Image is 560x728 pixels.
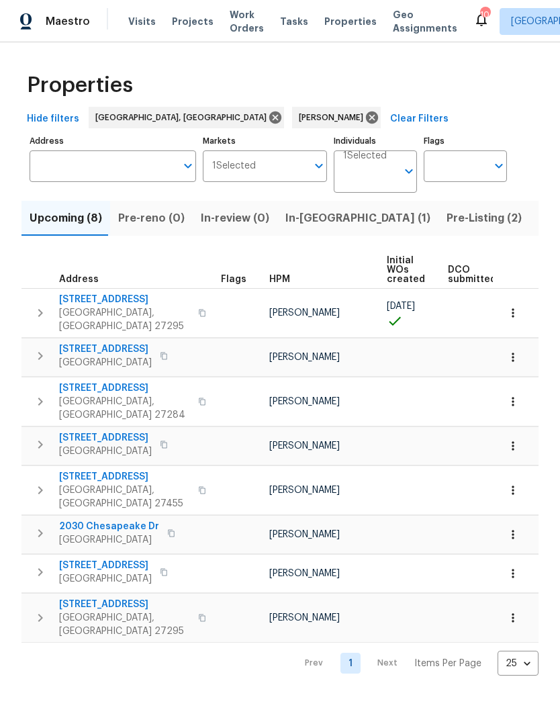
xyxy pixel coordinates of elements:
span: Properties [27,79,133,92]
span: In-review (0) [201,209,269,228]
span: DCO submitted [448,265,496,284]
span: 1 Selected [343,150,387,162]
span: [STREET_ADDRESS] [59,343,152,356]
button: Open [400,162,418,181]
span: [GEOGRAPHIC_DATA] [59,356,152,369]
span: [STREET_ADDRESS] [59,381,190,395]
div: [PERSON_NAME] [292,107,381,128]
span: [PERSON_NAME] [269,308,340,318]
span: 1 Selected [212,161,256,172]
span: [GEOGRAPHIC_DATA] [59,445,152,458]
span: Pre-reno (0) [118,209,185,228]
button: Open [310,156,328,175]
span: Initial WOs created [387,256,425,284]
span: [STREET_ADDRESS] [59,598,190,611]
span: Work Orders [230,8,264,35]
div: 25 [498,646,539,681]
span: [PERSON_NAME] [269,569,340,578]
label: Markets [203,137,328,145]
span: Geo Assignments [393,8,457,35]
span: [PERSON_NAME] [269,530,340,539]
span: Upcoming (8) [30,209,102,228]
span: Projects [172,15,214,28]
button: Open [179,156,197,175]
span: HPM [269,275,290,284]
span: [STREET_ADDRESS] [59,293,190,306]
span: [STREET_ADDRESS] [59,470,190,484]
span: [GEOGRAPHIC_DATA], [GEOGRAPHIC_DATA] 27455 [59,484,190,510]
div: [GEOGRAPHIC_DATA], [GEOGRAPHIC_DATA] [89,107,284,128]
button: Open [489,156,508,175]
label: Individuals [334,137,417,145]
span: [STREET_ADDRESS] [59,431,152,445]
span: [STREET_ADDRESS] [59,559,152,572]
span: [PERSON_NAME] [269,397,340,406]
span: Hide filters [27,111,79,128]
span: Properties [324,15,377,28]
span: [GEOGRAPHIC_DATA], [GEOGRAPHIC_DATA] 27295 [59,611,190,638]
span: Flags [221,275,246,284]
span: [PERSON_NAME] [299,111,369,124]
span: [GEOGRAPHIC_DATA], [GEOGRAPHIC_DATA] 27295 [59,306,190,333]
span: 2030 Chesapeake Dr [59,520,159,533]
button: Hide filters [21,107,85,132]
span: Maestro [46,15,90,28]
span: [GEOGRAPHIC_DATA] [59,533,159,547]
span: Clear Filters [390,111,449,128]
span: Tasks [280,17,308,26]
span: Address [59,275,99,284]
span: [PERSON_NAME] [269,441,340,451]
span: [GEOGRAPHIC_DATA], [GEOGRAPHIC_DATA] [95,111,272,124]
label: Flags [424,137,507,145]
span: [PERSON_NAME] [269,613,340,623]
span: [GEOGRAPHIC_DATA], [GEOGRAPHIC_DATA] 27284 [59,395,190,422]
span: [PERSON_NAME] [269,486,340,495]
a: Goto page 1 [340,653,361,674]
label: Address [30,137,196,145]
button: Clear Filters [385,107,454,132]
p: Items Per Page [414,657,481,670]
span: [DATE] [387,302,415,311]
div: 10 [480,8,489,21]
span: Visits [128,15,156,28]
nav: Pagination Navigation [292,651,539,676]
span: [GEOGRAPHIC_DATA] [59,572,152,586]
span: Pre-Listing (2) [447,209,522,228]
span: [PERSON_NAME] [269,353,340,362]
span: In-[GEOGRAPHIC_DATA] (1) [285,209,430,228]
